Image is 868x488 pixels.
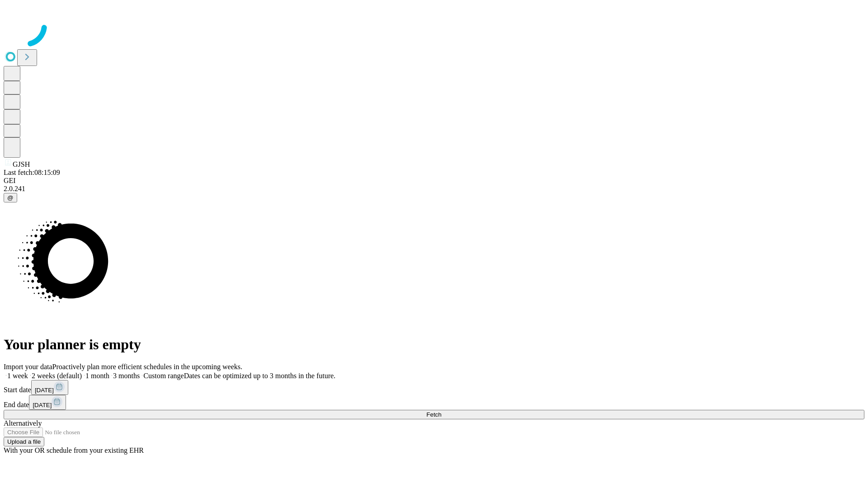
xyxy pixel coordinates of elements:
[4,419,42,427] span: Alternatively
[4,336,864,353] h1: Your planner is empty
[184,372,335,380] span: Dates can be optimized up to 3 months in the future.
[4,380,864,395] div: Start date
[4,169,60,176] span: Last fetch: 08:15:09
[4,437,44,446] button: Upload a file
[33,402,52,408] span: [DATE]
[4,446,144,454] span: With your OR schedule from your existing EHR
[4,177,864,185] div: GEI
[7,194,14,201] span: @
[4,185,864,193] div: 2.0.241
[29,395,66,410] button: [DATE]
[31,380,68,395] button: [DATE]
[32,372,82,380] span: 2 weeks (default)
[4,410,864,419] button: Fetch
[7,372,28,380] span: 1 week
[52,363,242,371] span: Proactively plan more efficient schedules in the upcoming weeks.
[4,363,52,371] span: Import your data
[4,193,17,202] button: @
[35,387,54,394] span: [DATE]
[4,395,864,410] div: End date
[85,372,109,380] span: 1 month
[113,372,140,380] span: 3 months
[426,411,441,418] span: Fetch
[143,372,184,380] span: Custom range
[13,160,30,168] span: GJSH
